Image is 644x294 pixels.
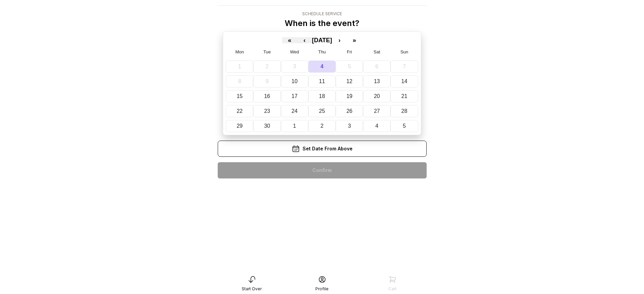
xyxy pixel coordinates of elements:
button: [DATE] [312,37,332,43]
abbr: Saturday [374,49,380,54]
button: September 20, 2025 [363,90,390,102]
abbr: Tuesday [263,49,271,54]
button: September 17, 2025 [281,90,308,102]
abbr: September 6, 2025 [375,64,378,69]
button: September 24, 2025 [281,105,308,117]
abbr: September 15, 2025 [237,93,243,99]
abbr: September 4, 2025 [320,64,324,69]
button: September 2, 2025 [253,60,281,73]
abbr: September 25, 2025 [319,108,325,114]
button: September 15, 2025 [226,90,253,102]
button: October 2, 2025 [308,120,336,132]
abbr: September 27, 2025 [374,108,380,114]
button: September 28, 2025 [390,105,418,117]
abbr: September 22, 2025 [237,108,243,114]
button: September 1, 2025 [226,60,253,73]
abbr: September 10, 2025 [291,78,297,84]
p: When is the event? [285,18,359,29]
abbr: October 1, 2025 [293,123,296,129]
abbr: September 17, 2025 [291,93,297,99]
abbr: September 8, 2025 [238,78,241,84]
abbr: Friday [347,49,352,54]
button: September 25, 2025 [308,105,336,117]
abbr: September 19, 2025 [347,93,353,99]
button: September 19, 2025 [336,90,363,102]
button: September 5, 2025 [336,60,363,73]
button: September 10, 2025 [281,75,308,88]
button: September 23, 2025 [253,105,281,117]
button: September 22, 2025 [226,105,253,117]
abbr: September 21, 2025 [401,93,407,99]
abbr: September 16, 2025 [264,93,270,99]
abbr: September 23, 2025 [264,108,270,114]
abbr: September 24, 2025 [291,108,297,114]
button: September 29, 2025 [226,120,253,132]
div: Cart [388,286,397,292]
button: September 7, 2025 [390,60,418,73]
button: September 9, 2025 [253,75,281,88]
abbr: September 29, 2025 [237,123,243,129]
button: September 6, 2025 [363,60,390,73]
button: October 5, 2025 [390,120,418,132]
button: September 16, 2025 [253,90,281,102]
button: September 4, 2025 [308,60,336,73]
div: Schedule Service [285,11,359,17]
button: September 13, 2025 [363,75,390,88]
button: September 11, 2025 [308,75,336,88]
button: September 18, 2025 [308,90,336,102]
button: September 14, 2025 [390,75,418,88]
abbr: October 5, 2025 [403,123,406,129]
abbr: Thursday [318,49,326,54]
abbr: September 3, 2025 [293,64,296,69]
button: October 1, 2025 [281,120,308,132]
span: [DATE] [312,37,332,44]
div: Start Over [242,286,262,292]
abbr: September 18, 2025 [319,93,325,99]
abbr: October 4, 2025 [375,123,378,129]
button: September 12, 2025 [336,75,363,88]
abbr: Wednesday [290,49,299,54]
abbr: September 11, 2025 [319,78,325,84]
div: Set Date From Above [218,141,427,157]
button: September 8, 2025 [226,75,253,88]
abbr: October 3, 2025 [348,123,351,129]
abbr: September 1, 2025 [238,64,241,69]
button: October 3, 2025 [336,120,363,132]
abbr: September 28, 2025 [401,108,407,114]
button: October 4, 2025 [363,120,390,132]
abbr: September 7, 2025 [403,64,406,69]
abbr: September 20, 2025 [374,93,380,99]
button: September 3, 2025 [281,60,308,73]
button: › [332,37,347,43]
abbr: September 5, 2025 [348,64,351,69]
button: » [347,37,362,43]
button: « [282,37,297,43]
abbr: September 9, 2025 [266,78,269,84]
button: September 30, 2025 [253,120,281,132]
abbr: Monday [235,49,244,54]
abbr: September 2, 2025 [266,64,269,69]
abbr: September 14, 2025 [401,78,407,84]
button: ‹ [297,37,312,43]
abbr: October 2, 2025 [320,123,324,129]
abbr: September 12, 2025 [347,78,353,84]
abbr: September 13, 2025 [374,78,380,84]
abbr: Sunday [400,49,408,54]
button: September 26, 2025 [336,105,363,117]
div: Profile [315,286,329,292]
abbr: September 26, 2025 [347,108,353,114]
button: September 21, 2025 [390,90,418,102]
abbr: September 30, 2025 [264,123,270,129]
button: September 27, 2025 [363,105,390,117]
